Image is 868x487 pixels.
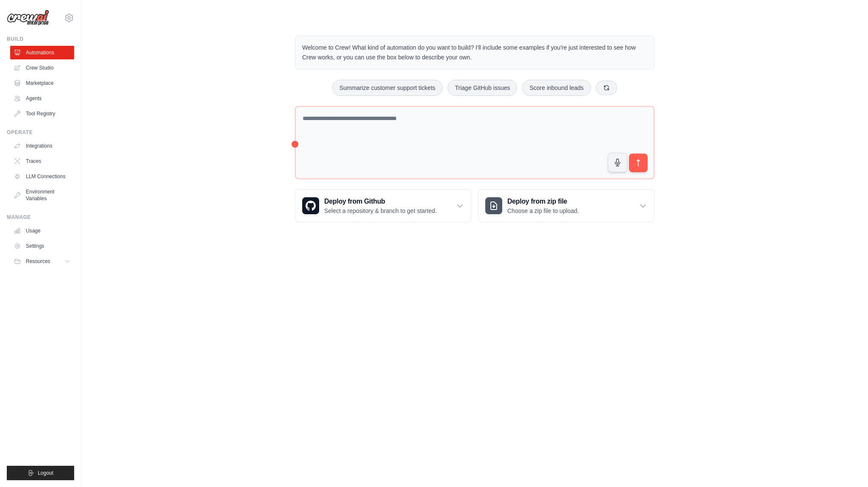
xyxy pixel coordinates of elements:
[7,129,74,136] div: Operate
[7,36,74,42] div: Build
[10,46,74,59] a: Automations
[10,185,74,205] a: Environment Variables
[7,10,49,26] img: Logo
[448,80,517,96] button: Triage GitHub issues
[842,409,849,416] button: Close walkthrough
[10,170,74,183] a: LLM Connections
[10,76,74,90] a: Marketplace
[10,139,74,153] a: Integrations
[332,80,442,96] button: Summarize customer support tickets
[324,207,437,215] p: Select a repository & branch to get started.
[706,435,837,463] p: Describe the automation you want to build, select an example option, or use the microphone to spe...
[324,196,437,207] h3: Deploy from Github
[38,470,53,476] span: Logout
[522,80,591,96] button: Score inbound leads
[10,107,74,120] a: Tool Registry
[706,420,837,432] h3: Create an automation
[712,411,730,417] span: Step 1
[10,239,74,253] a: Settings
[10,224,74,238] a: Usage
[10,61,74,75] a: Crew Studio
[7,214,74,221] div: Manage
[26,258,50,265] span: Resources
[507,207,579,215] p: Choose a zip file to upload.
[10,92,74,105] a: Agents
[10,255,74,268] button: Resources
[507,196,579,207] h3: Deploy from zip file
[302,43,647,62] p: Welcome to Crew! What kind of automation do you want to build? I'll include some examples if you'...
[10,154,74,168] a: Traces
[7,466,74,480] button: Logout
